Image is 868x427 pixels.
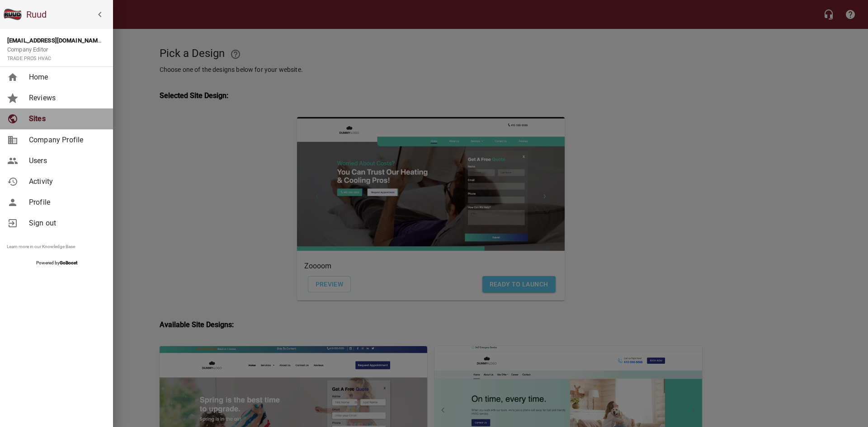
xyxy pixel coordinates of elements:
[29,197,102,208] span: Profile
[29,155,102,166] span: Users
[36,260,77,265] span: Powered by
[26,7,109,22] h6: Ruud
[4,5,22,23] img: ruud_favicon.png
[7,56,51,61] small: TRADE PROS HVAC
[29,93,102,103] span: Reviews
[7,37,103,44] strong: [EMAIL_ADDRESS][DOMAIN_NAME]
[60,260,77,265] strong: GoBoost
[29,135,102,145] span: Company Profile
[7,46,51,62] span: Company Editor
[29,176,102,187] span: Activity
[29,72,102,83] span: Home
[29,218,102,229] span: Sign out
[29,113,102,124] span: Sites
[7,244,75,249] a: Learn more in our Knowledge Base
